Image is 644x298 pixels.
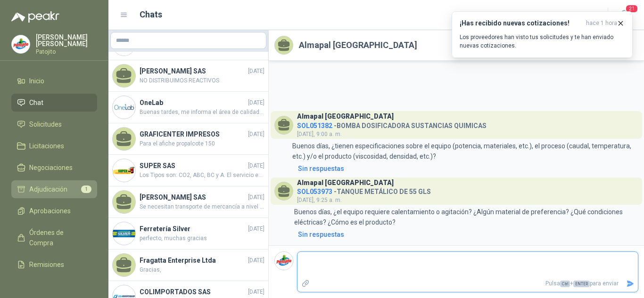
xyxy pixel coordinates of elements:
[297,197,342,203] span: [DATE], 9:25 a. m.
[11,11,59,23] img: Logo peakr
[573,281,590,287] span: ENTER
[29,227,88,248] span: Órdenes de Compra
[248,67,264,76] span: [DATE]
[108,218,268,250] a: Company LogoFerretería Silver[DATE]perfecto, muchas gracias
[11,256,97,274] a: Remisiones
[108,92,268,123] a: Company LogoOneLab[DATE]Buenas tardes, me informa el área de calidad que es para comprobar limpie...
[616,7,633,24] button: 21
[460,33,625,50] p: Los proveedores han visto tus solicitudes y te han enviado nuevas cotizaciones.
[297,120,487,129] h4: - BOMBA DOSIFICADORA SUSTANCIAS QUIMICAS
[108,186,268,218] a: [PERSON_NAME] SAS[DATE]Se necesitan transporte de mercancía a nivel de piso ofrecemos el transpor...
[113,96,135,119] img: Company Logo
[296,163,638,174] a: Sin respuestas
[460,19,582,27] h3: ¡Has recibido nuevas cotizaciones!
[29,184,67,194] span: Adjudicación
[108,155,268,186] a: Company LogoSUPER SAS[DATE]Los Tipos son: CO2, ABC, BC y A. El servicio es para mantenimiento, re...
[294,207,638,227] p: Buenos días, ¿el equipo requiere calentamiento o agitación? ¿Algún material de preferencia? ¿Qué ...
[297,188,332,195] span: SOL053973
[108,250,268,281] a: Fragatta Enterprise Ltda[DATE]Gracias,
[81,185,91,193] span: 1
[275,252,293,270] img: Company Logo
[248,288,264,297] span: [DATE]
[248,225,264,234] span: [DATE]
[108,123,268,155] a: GRAFICENTER IMPRESOS[DATE]Para el afiche propalcote 150
[11,72,97,90] a: Inicio
[11,202,97,220] a: Aprobaciones
[29,162,73,173] span: Negociaciones
[36,34,97,47] p: [PERSON_NAME] [PERSON_NAME]
[140,192,246,202] h4: [PERSON_NAME] SAS
[29,206,71,216] span: Aprobaciones
[140,129,246,139] h4: GRAFICENTER IMPRESOS
[140,287,246,297] h4: COLIMPORTADOS SAS
[297,114,394,119] h3: Almapal [GEOGRAPHIC_DATA]
[140,76,264,85] span: NO DISTRIBUIMOS REACTIVOS
[140,171,264,180] span: Los Tipos son: CO2, ABC, BC y A. El servicio es para mantenimiento, recarga y prueba hidrostática...
[622,275,638,292] button: Enviar
[586,19,617,27] span: hace 1 hora
[140,234,264,243] span: perfecto, muchas gracias
[297,122,332,129] span: SOL051382
[140,161,246,171] h4: SUPER SAS
[297,131,342,137] span: [DATE], 9:00 a. m.
[140,202,264,211] span: Se necesitan transporte de mercancía a nivel de piso ofrecemos el transporte con una capacidad de...
[248,193,264,202] span: [DATE]
[452,11,633,58] button: ¡Has recibido nuevas cotizaciones!hace 1 hora Los proveedores han visto tus solicitudes y te han ...
[248,256,264,265] span: [DATE]
[11,159,97,177] a: Negociaciones
[29,141,64,151] span: Licitaciones
[12,35,30,53] img: Company Logo
[108,60,268,92] a: [PERSON_NAME] SAS[DATE]NO DISTRIBUIMOS REACTIVOS
[11,180,97,198] a: Adjudicación1
[296,229,638,240] a: Sin respuestas
[140,8,162,21] h1: Chats
[314,275,623,292] p: Pulsa + para enviar
[248,130,264,139] span: [DATE]
[140,97,246,108] h4: OneLab
[36,49,97,55] p: Patojito
[560,281,570,287] span: Ctrl
[113,159,135,182] img: Company Logo
[29,76,44,86] span: Inicio
[297,180,394,185] h3: Almapal [GEOGRAPHIC_DATA]
[248,98,264,107] span: [DATE]
[11,94,97,112] a: Chat
[140,108,264,117] span: Buenas tardes, me informa el área de calidad que es para comprobar limpieza de tanques
[29,259,64,270] span: Remisiones
[113,222,135,245] img: Company Logo
[11,224,97,252] a: Órdenes de Compra
[11,137,97,155] a: Licitaciones
[29,97,43,108] span: Chat
[11,115,97,133] a: Solicitudes
[140,139,264,148] span: Para el afiche propalcote 150
[140,224,246,234] h4: Ferretería Silver
[298,163,344,174] div: Sin respuestas
[29,119,62,129] span: Solicitudes
[140,255,246,266] h4: Fragatta Enterprise Ltda
[625,4,638,13] span: 21
[297,275,314,292] label: Adjuntar archivos
[297,185,431,194] h4: - TANQUE METÁLICO DE 55 GLS
[248,161,264,170] span: [DATE]
[292,141,638,161] p: Buenos días, ¿tienen especificaciones sobre el equipo (potencia, materiales, etc.), el proceso (c...
[140,266,264,274] span: Gracias,
[140,66,246,76] h4: [PERSON_NAME] SAS
[298,229,344,240] div: Sin respuestas
[299,39,417,52] h2: Almapal [GEOGRAPHIC_DATA]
